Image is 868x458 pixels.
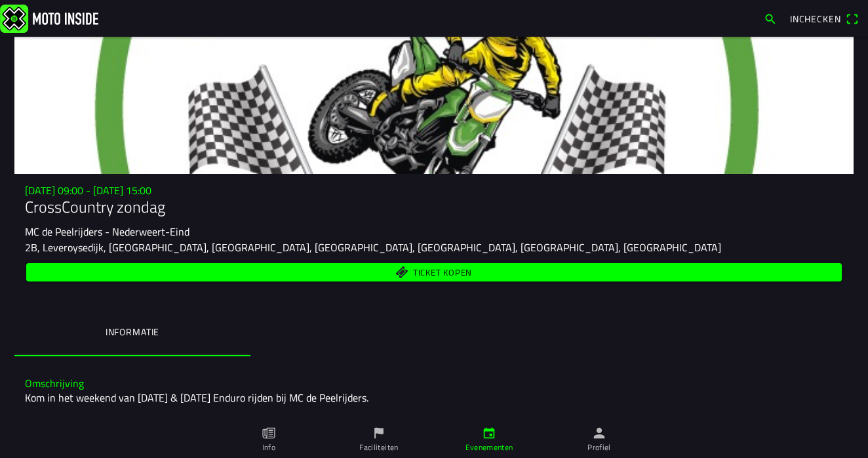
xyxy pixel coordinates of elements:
[757,7,783,30] a: search
[25,239,721,255] ion-text: 2B, Leveroysedijk, [GEOGRAPHIC_DATA], [GEOGRAPHIC_DATA], [GEOGRAPHIC_DATA], [GEOGRAPHIC_DATA], [G...
[25,198,843,217] h1: CrossCountry zondag
[372,426,386,440] ion-icon: flag
[359,442,398,453] ion-label: Faciliteiten
[465,442,513,453] ion-label: Evenementen
[592,426,606,440] ion-icon: person
[106,325,159,339] ion-label: Informatie
[587,442,611,453] ion-label: Profiel
[25,224,189,239] ion-text: MC de Peelrijders - Nederweert-Eind
[482,426,496,440] ion-icon: calendar
[790,12,841,26] span: Inchecken
[262,426,276,440] ion-icon: paper
[783,7,865,30] a: Incheckenqr scanner
[25,377,843,390] h3: Omschrijving
[413,268,472,277] span: Ticket kopen
[262,442,275,453] ion-label: Info
[25,184,843,197] h3: [DATE] 09:00 - [DATE] 15:00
